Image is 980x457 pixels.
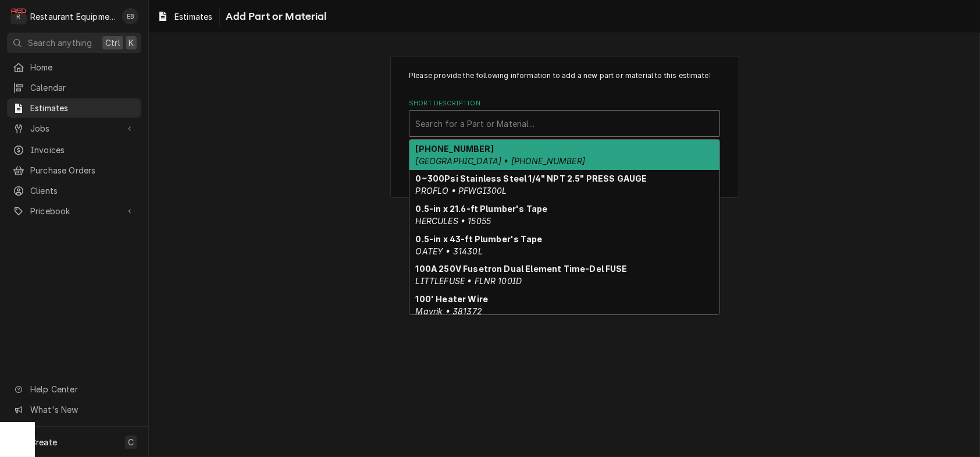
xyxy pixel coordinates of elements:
span: Clients [30,185,136,197]
div: R [10,8,27,24]
div: Emily Bird's Avatar [122,8,138,24]
em: PROFLO • PFWGI300L [416,186,507,196]
a: Invoices [7,140,141,160]
div: Restaurant Equipment Diagnostics [30,10,116,23]
span: Jobs [30,122,118,134]
a: Estimates [7,98,141,118]
strong: 100A 250V Fusetron Dual Element Time-Del FUSE [416,264,628,274]
span: Search anything [28,37,92,49]
a: Purchase Orders [7,161,141,180]
div: Line Item Create/Update [390,56,739,198]
em: [GEOGRAPHIC_DATA] • [PHONE_NUMBER] [416,156,585,166]
p: Please provide the following information to add a new part or material to this estimate: [409,70,720,81]
span: Invoices [30,144,136,156]
span: Add Part or Material [222,9,326,24]
span: Calendar [30,82,136,94]
a: Go to Help Center [7,380,141,399]
strong: 100' Heater Wire [416,294,489,304]
strong: [PHONE_NUMBER] [416,144,494,154]
strong: 0.5-in x 21.6-ft Plumber's Tape [416,204,548,214]
span: Purchase Orders [30,164,136,176]
span: Estimates [174,10,212,23]
a: Go to What's New [7,400,141,419]
em: LITTLEFUSE • FLNR 100ID [416,276,522,286]
span: Pricebook [30,205,118,217]
strong: 0~300Psi Stainless Steel 1/4" NPT 2.5" PRESS GAUGE [416,173,647,183]
a: Clients [7,181,141,200]
div: EB [122,8,138,24]
a: Go to Jobs [7,119,141,138]
span: Help Center [30,383,134,395]
em: OATEY • 31430L [416,246,483,256]
span: Create [30,437,57,447]
a: Calendar [7,78,141,97]
div: Short Description [409,99,720,137]
em: Mavrik • 381372 [416,306,482,316]
label: Short Description [409,99,720,108]
span: Home [30,61,136,73]
span: What's New [30,403,134,416]
span: C [128,436,134,448]
strong: 0.5-in x 43-ft Plumber's Tape [416,234,543,244]
a: Estimates [152,7,217,26]
button: Search anythingCtrlK [7,33,141,53]
span: Estimates [30,102,136,114]
div: Line Item Create/Update Form [409,70,720,137]
span: K [129,37,134,49]
a: Go to Pricebook [7,201,141,221]
span: Ctrl [105,37,120,49]
em: HERCULES • 15055 [416,216,491,226]
a: Home [7,58,141,77]
div: Restaurant Equipment Diagnostics's Avatar [10,8,27,24]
